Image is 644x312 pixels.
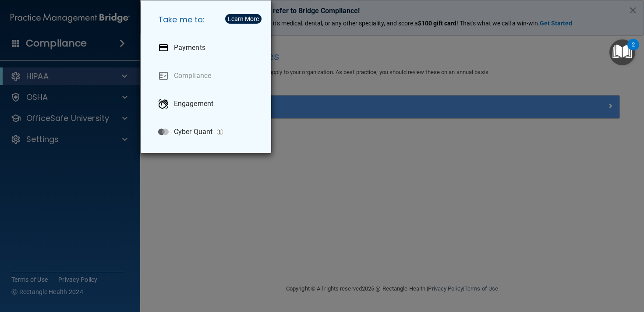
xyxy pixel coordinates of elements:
a: Payments [151,35,264,60]
p: Cyber Quant [174,128,212,136]
a: Engagement [151,92,264,116]
p: Payments [174,43,205,52]
p: Engagement [174,99,213,108]
button: Learn More [225,14,262,24]
div: Learn More [228,16,259,22]
h5: Take me to: [151,7,264,32]
button: Open Resource Center, 2 new notifications [609,39,635,65]
a: Compliance [151,64,264,88]
div: 2 [632,45,635,56]
a: Cyber Quant [151,120,264,144]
